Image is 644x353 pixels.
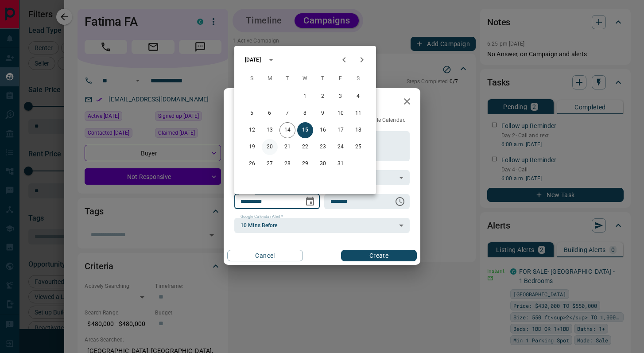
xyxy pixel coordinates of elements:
[350,70,366,88] span: Saturday
[315,105,331,121] button: 9
[297,139,313,155] button: 22
[262,70,278,88] span: Monday
[315,122,331,138] button: 16
[297,156,313,172] button: 29
[315,89,331,105] button: 2
[241,214,283,220] label: Google Calendar Alert
[262,105,278,121] button: 6
[297,70,313,88] span: Wednesday
[333,70,349,88] span: Friday
[241,190,252,196] label: Date
[333,89,349,105] button: 3
[297,122,313,138] button: 15
[333,156,349,172] button: 31
[224,88,284,116] h2: New Task
[350,105,366,121] button: 11
[297,105,313,121] button: 8
[262,139,278,155] button: 20
[279,139,295,155] button: 21
[330,190,342,196] label: Time
[333,139,349,155] button: 24
[333,122,349,138] button: 17
[315,156,331,172] button: 30
[262,156,278,172] button: 27
[350,139,366,155] button: 25
[341,250,417,261] button: Create
[279,105,295,121] button: 7
[264,52,279,67] button: calendar view is open, switch to year view
[315,70,331,88] span: Thursday
[245,56,261,64] div: [DATE]
[227,250,303,261] button: Cancel
[315,139,331,155] button: 23
[244,122,260,138] button: 12
[350,89,366,105] button: 4
[244,156,260,172] button: 26
[279,122,295,138] button: 14
[244,139,260,155] button: 19
[279,156,295,172] button: 28
[301,193,319,210] button: Choose date, selected date is Oct 15, 2025
[244,105,260,121] button: 5
[262,122,278,138] button: 13
[244,70,260,88] span: Sunday
[353,51,371,69] button: Next month
[279,70,295,88] span: Tuesday
[234,218,410,233] div: 10 Mins Before
[391,193,409,210] button: Choose time, selected time is 6:00 AM
[333,105,349,121] button: 10
[335,51,353,69] button: Previous month
[350,122,366,138] button: 18
[297,89,313,105] button: 1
